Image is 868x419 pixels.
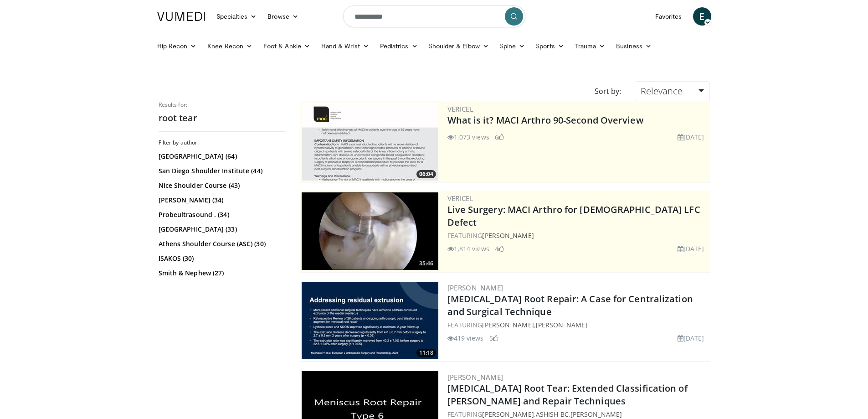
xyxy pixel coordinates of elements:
a: [PERSON_NAME] [447,372,503,382]
a: Relevance [635,81,709,101]
a: [MEDICAL_DATA] Root Repair: A Case for Centralization and Surgical Technique [447,293,693,318]
a: 06:04 [302,103,438,181]
a: Foot & Ankle [258,37,316,55]
input: Search topics, interventions [343,5,525,27]
div: Sort by: [588,81,628,101]
a: Favorites [650,7,688,26]
a: Vericel [447,194,474,203]
a: Live Surgery: MACI Arthro for [DEMOGRAPHIC_DATA] LFC Defect [447,203,700,228]
a: Business [611,37,657,55]
a: Ashish Bc [536,410,569,419]
div: FEATURING [447,231,708,240]
a: Pediatrics [375,37,423,55]
a: [PERSON_NAME] [536,321,587,329]
a: [PERSON_NAME] [482,231,534,240]
a: Knee Recon [202,37,258,55]
a: Spine [494,37,530,55]
div: FEATURING , [447,320,708,330]
p: Results for: [159,101,286,109]
a: 35:46 [302,192,438,270]
a: Hip Recon [152,37,202,55]
li: 419 views [447,333,484,343]
li: 1,073 views [447,132,489,142]
span: 06:04 [416,170,436,178]
li: 4 [495,244,504,253]
a: ISAKOS (30) [159,254,284,263]
a: Hand & Wrist [316,37,375,55]
a: Smith & Nephew (27) [159,269,284,278]
a: [PERSON_NAME] [482,410,534,419]
span: 11:18 [416,349,436,357]
li: 5 [489,333,498,343]
a: [PERSON_NAME] [447,283,503,292]
a: [GEOGRAPHIC_DATA] (33) [159,225,284,234]
a: Sports [530,37,570,55]
a: [PERSON_NAME] (34) [159,196,284,205]
a: [GEOGRAPHIC_DATA] (64) [159,152,284,161]
a: Specialties [211,7,262,26]
a: Athens Shoulder Course (ASC) (30) [159,239,284,248]
li: [DATE] [678,132,704,142]
li: 1,814 views [447,244,489,253]
span: Relevance [641,85,683,97]
li: 6 [495,132,504,142]
img: eb023345-1e2d-4374-a840-ddbc99f8c97c.300x170_q85_crop-smart_upscale.jpg [302,192,438,270]
a: Trauma [570,37,611,55]
a: [MEDICAL_DATA] Root Tear: Extended Classification of [PERSON_NAME] and Repair Techniques [447,382,688,407]
img: 75896893-6ea0-4895-8879-88c2e089762d.300x170_q85_crop-smart_upscale.jpg [302,282,438,359]
a: Shoulder & Elbow [423,37,494,55]
img: aa6cc8ed-3dbf-4b6a-8d82-4a06f68b6688.300x170_q85_crop-smart_upscale.jpg [302,103,438,181]
a: Browse [262,7,304,26]
a: [PERSON_NAME] [482,321,534,329]
div: FEATURING , , [447,409,708,419]
a: Vericel [447,104,474,114]
a: Nice Shoulder Course (43) [159,181,284,190]
h3: Filter by author: [159,139,286,146]
h2: root tear [159,112,286,124]
li: [DATE] [678,333,704,343]
a: What is it? MACI Arthro 90-Second Overview [447,114,643,126]
a: [PERSON_NAME] [570,410,622,419]
li: [DATE] [678,244,704,253]
a: San Diego Shoulder Institute (44) [159,166,284,176]
span: 35:46 [416,259,436,268]
a: 11:18 [302,282,438,359]
a: E [693,7,711,26]
a: Probeultrasound . (34) [159,210,284,219]
img: VuMedi Logo [157,12,205,21]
